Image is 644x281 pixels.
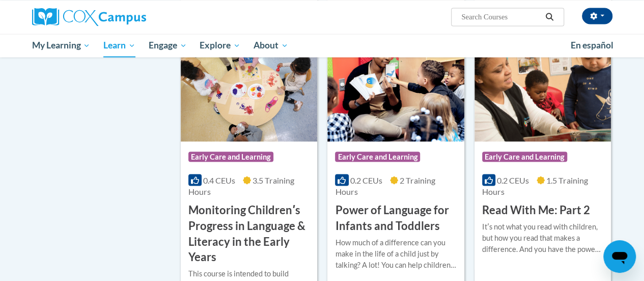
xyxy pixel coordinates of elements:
[193,34,247,57] a: Explore
[32,8,146,26] img: Cox Campus
[97,34,142,57] a: Learn
[482,151,567,162] span: Early Care and Learning
[564,35,620,56] a: En español
[603,240,636,273] iframe: Button to launch messaging window
[188,202,310,265] h3: Monitoring Childrenʹs Progress in Language & Literacy in the Early Years
[482,221,603,254] div: Itʹs not what you read with children, but how you read that makes a difference. And you have the ...
[188,151,273,162] span: Early Care and Learning
[247,34,295,57] a: About
[149,39,187,52] span: Engage
[200,39,240,52] span: Explore
[25,34,97,57] a: My Learning
[482,202,590,218] h3: Read With Me: Part 2
[103,39,135,52] span: Learn
[460,11,542,23] input: Search Courses
[582,8,612,24] button: Account Settings
[571,40,613,50] span: En español
[335,151,420,162] span: Early Care and Learning
[474,37,611,141] img: Course Logo
[32,39,90,52] span: My Learning
[497,175,529,185] span: 0.2 CEUs
[181,37,317,141] img: Course Logo
[542,11,557,23] button: Search
[335,237,456,270] div: How much of a difference can you make in the life of a child just by talking? A lot! You can help...
[24,34,620,57] div: Main menu
[254,39,288,52] span: About
[142,34,193,57] a: Engage
[32,8,215,26] a: Cox Campus
[203,175,235,185] span: 0.4 CEUs
[335,202,456,234] h3: Power of Language for Infants and Toddlers
[350,175,382,185] span: 0.2 CEUs
[327,37,464,141] img: Course Logo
